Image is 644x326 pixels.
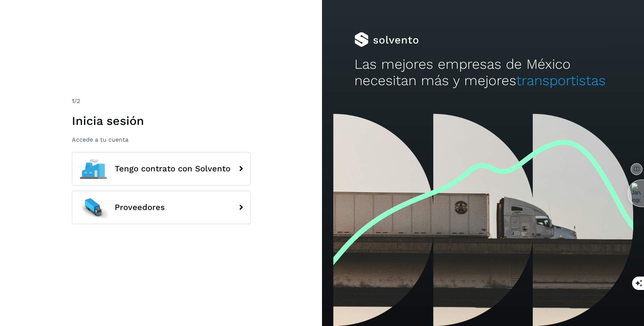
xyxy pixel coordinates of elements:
span: Tengo contrato con Solvento [115,164,230,173]
div: /2 [72,97,251,106]
h1: Inicia sesión [72,114,251,128]
p: Accede a tu cuenta [72,136,251,143]
span: 1 [72,97,74,104]
button: Proveedores [72,191,251,224]
h2: Las mejores empresas de México necesitan más y mejores [354,56,612,89]
span: Proveedores [115,203,165,212]
button: Tengo contrato con Solvento [72,152,251,185]
span: transportistas [516,72,606,88]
